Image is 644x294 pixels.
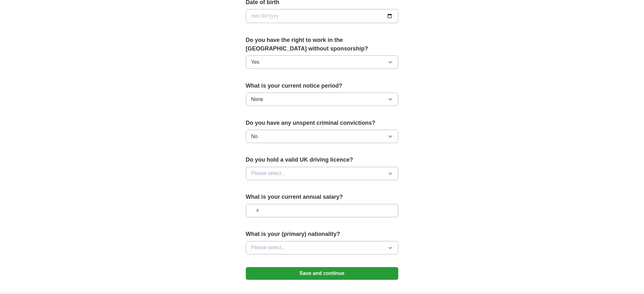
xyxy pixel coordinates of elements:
span: None [251,96,263,103]
span: Please select... [251,244,286,252]
span: Yes [251,58,260,66]
button: Save and continue [246,267,398,280]
button: Please select... [246,241,398,255]
label: What is your current notice period? [246,82,398,90]
label: What is your (primary) nationality? [246,230,398,239]
label: Do you have any unspent criminal convictions? [246,119,398,127]
button: None [246,93,398,106]
label: Do you hold a valid UK driving licence? [246,156,398,164]
label: Do you have the right to work in the [GEOGRAPHIC_DATA] without sponsorship? [246,36,398,53]
button: No [246,130,398,143]
button: Please select... [246,167,398,180]
button: Yes [246,56,398,69]
span: Please select... [251,170,286,177]
span: No [251,133,258,140]
label: What is your current annual salary? [246,193,398,202]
